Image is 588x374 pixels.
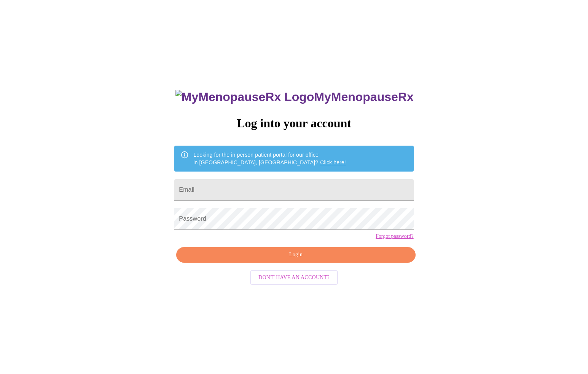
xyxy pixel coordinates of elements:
h3: Log into your account [174,116,413,130]
a: Click here! [320,159,346,165]
a: Don't have an account? [248,274,340,280]
h3: MyMenopauseRx [175,90,414,104]
button: Login [176,247,415,263]
img: MyMenopauseRx Logo [175,90,314,104]
div: Looking for the in person patient portal for our office in [GEOGRAPHIC_DATA], [GEOGRAPHIC_DATA]? [193,148,346,169]
a: Forgot password? [376,233,414,239]
span: Don't have an account? [258,273,330,283]
button: Don't have an account? [250,270,338,285]
span: Login [185,250,406,260]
